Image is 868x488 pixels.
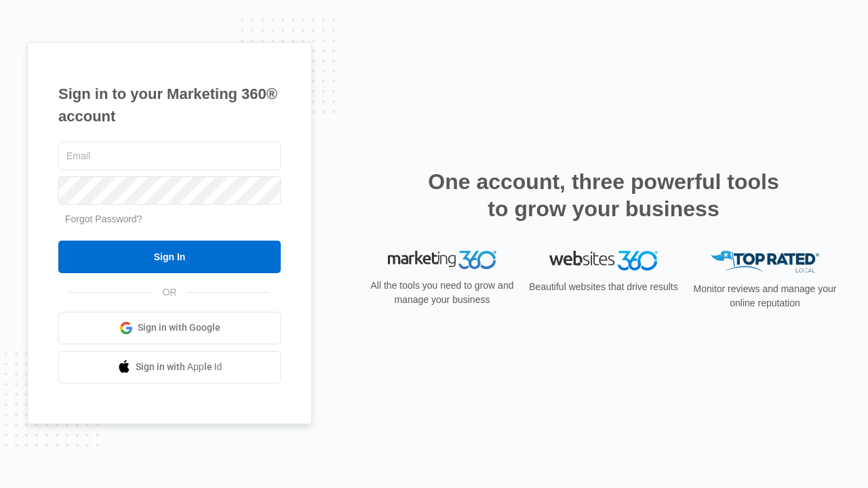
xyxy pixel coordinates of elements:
[424,168,783,222] h2: One account, three powerful tools to grow your business
[58,312,281,344] a: Sign in with Google
[528,280,679,294] p: Beautiful websites that drive results
[58,351,281,384] a: Sign in with Apple Id
[138,321,220,335] span: Sign in with Google
[711,251,819,273] img: Top Rated Local
[549,251,658,270] img: Websites 360
[689,282,841,310] p: Monitor reviews and manage your online reputation
[366,279,518,307] p: All the tools you need to grow and manage your business
[65,213,142,224] a: Forgot Password?
[58,241,281,273] input: Sign In
[58,142,281,170] input: Email
[58,83,281,127] h1: Sign in to your Marketing 360® account
[388,251,496,270] img: Marketing 360
[153,285,186,300] span: OR
[136,360,222,374] span: Sign in with Apple Id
